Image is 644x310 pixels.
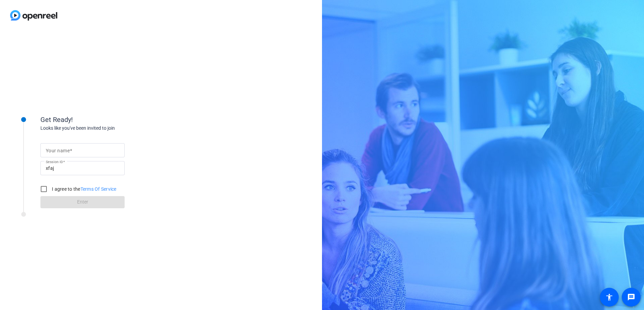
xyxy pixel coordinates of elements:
a: Terms Of Service [80,186,117,192]
div: Get Ready! [40,115,175,125]
div: Looks like you've been invited to join [40,125,175,132]
label: I agree to the [51,186,117,192]
mat-label: Session ID [46,160,63,164]
mat-label: Your name [46,148,70,153]
mat-icon: message [627,293,635,301]
mat-icon: accessibility [605,293,613,301]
